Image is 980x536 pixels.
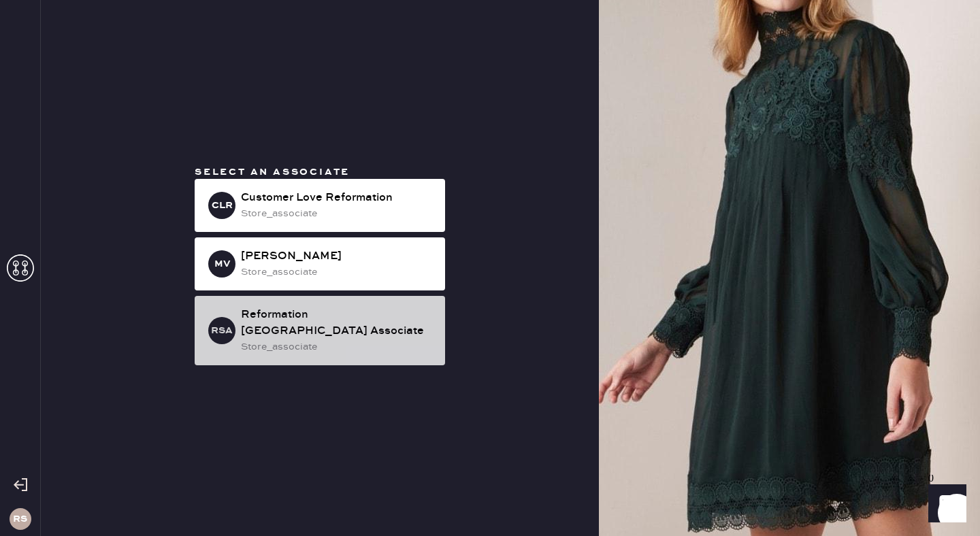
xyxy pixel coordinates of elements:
div: Customer Love Reformation [241,190,434,206]
iframe: Front Chat [915,475,974,533]
div: store_associate [241,206,434,221]
h3: MV [214,259,230,269]
h3: RS [13,514,27,524]
h3: CLR [212,201,233,210]
div: store_associate [241,339,434,354]
div: store_associate [241,265,434,280]
span: Select an associate [195,166,350,178]
div: Reformation [GEOGRAPHIC_DATA] Associate [241,307,434,339]
div: [PERSON_NAME] [241,248,434,265]
h3: RSA [211,326,233,335]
